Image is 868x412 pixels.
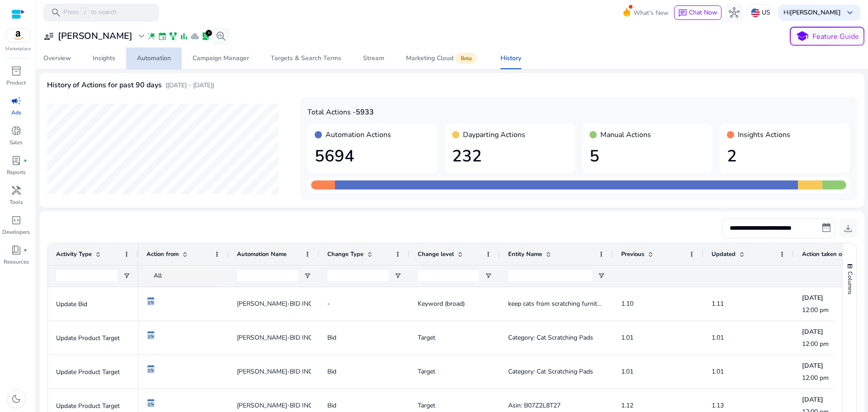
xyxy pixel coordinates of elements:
span: [PERSON_NAME]-BID INCREAS-ASSIN [237,328,350,347]
span: lab_profile [201,32,210,41]
span: search [51,7,61,18]
span: Target [418,333,435,342]
span: Target [418,367,435,376]
img: day-parting.svg [146,331,156,340]
p: Resources [4,258,29,266]
span: Bid [327,367,336,376]
span: Asin: B07Z2L8T27 [508,401,561,410]
p: Marketplace [5,46,31,52]
p: Feature Guide [812,31,859,42]
h1: 2 [727,147,843,166]
div: Insights [93,55,115,62]
button: Open Filter Menu [394,272,401,279]
span: wand_stars [147,32,156,41]
button: Open Filter Menu [304,272,311,279]
span: inventory_2 [11,66,22,76]
span: campaign [11,95,22,106]
p: Developers [2,228,30,236]
span: family_history [169,32,178,41]
h1: 5694 [315,147,430,166]
span: dark_mode [11,393,22,404]
img: us.svg [751,8,760,17]
span: 1.11 [712,299,724,308]
div: Overview [43,55,71,62]
p: Tools [9,198,23,206]
h3: [PERSON_NAME] [58,31,132,42]
span: Change Type [327,250,363,258]
div: History [500,55,521,62]
div: 4 [206,30,212,36]
p: Press to search [63,8,117,18]
img: day-parting.svg [146,297,156,306]
span: Columns [846,271,854,294]
span: Category: Cat Scratching Pads [508,333,593,342]
h4: Dayparting Actions [463,131,525,139]
input: Automation Name Filter Input [237,270,298,281]
p: Update Product Target [56,329,130,347]
img: day-parting.svg [146,365,156,374]
span: Bid [327,333,336,342]
span: Entity Name [508,250,542,258]
span: lab_profile [11,155,22,166]
h1: 5 [590,147,705,166]
span: - [327,299,330,308]
span: Previous [621,250,644,258]
img: amazon.svg [6,28,30,42]
h4: Insights Actions [738,131,790,139]
span: handyman [11,185,22,196]
span: download [843,223,854,234]
button: schoolFeature Guide [790,27,864,46]
span: What's New [633,5,669,21]
span: cloud [190,32,199,41]
button: hub [725,4,743,22]
span: 1.01 [712,333,724,342]
h4: Automation Actions [325,131,391,139]
b: 5933 [356,107,374,117]
input: Change level Filter Input [418,270,479,281]
span: [PERSON_NAME]-BID INCREAS-KEYWORD [237,294,363,313]
button: chatChat Now [674,5,722,20]
span: donut_small [11,125,22,136]
h1: 232 [452,147,568,166]
h4: History of Actions for past 90 days [47,81,162,90]
span: 1.01 [712,367,724,376]
input: Activity Type Filter Input [56,270,118,281]
span: fiber_manual_record [24,159,27,162]
span: keep cats from scratching furniture [508,299,606,308]
span: 1.13 [712,401,724,410]
span: Action taken on [802,250,845,258]
span: book_4 [11,245,22,256]
p: Product [6,79,26,87]
span: Activity Type [56,250,92,258]
span: All [154,271,162,280]
span: 1.10 [621,299,633,308]
span: search_insights [216,31,226,42]
span: 1.01 [621,333,633,342]
div: Stream [363,55,384,62]
span: chat [678,9,687,18]
span: user_attributes [43,31,54,42]
span: keyboard_arrow_down [844,7,855,18]
span: Target [418,401,435,410]
p: ([DATE] - [DATE]) [165,81,214,90]
span: Action from [146,250,179,258]
span: code_blocks [11,215,22,226]
span: [PERSON_NAME]-BID INCREAS-ASSIN [237,362,350,381]
p: Hi [783,9,841,16]
p: Update Bid [56,295,130,313]
div: Campaign Manager [193,55,249,62]
span: school [796,30,809,43]
span: Chat Now [689,8,717,17]
button: Open Filter Menu [485,272,492,279]
div: Targets & Search Terms [271,55,341,62]
button: search_insights [212,27,230,45]
button: Open Filter Menu [123,272,130,279]
span: / [81,8,89,18]
span: Updated [712,250,736,258]
span: Change level [418,250,454,258]
span: hub [729,7,740,18]
button: Open Filter Menu [598,272,605,279]
span: event [158,32,167,41]
span: Category: Cat Scratching Pads [508,367,593,376]
span: Bid [327,401,336,410]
